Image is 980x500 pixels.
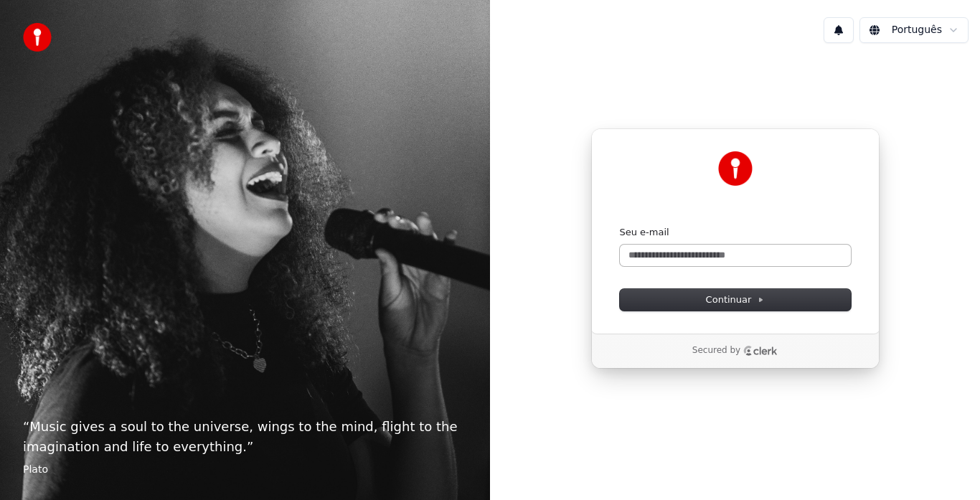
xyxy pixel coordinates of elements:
span: Continuar [706,293,765,306]
img: Youka [718,151,753,186]
label: Seu e-mail [620,226,669,239]
p: Secured by [692,345,740,357]
a: Clerk logo [743,346,778,356]
footer: Plato [23,463,467,477]
img: youka [23,23,52,52]
p: “ Music gives a soul to the universe, wings to the mind, flight to the imagination and life to ev... [23,417,467,457]
button: Continuar [620,289,851,311]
